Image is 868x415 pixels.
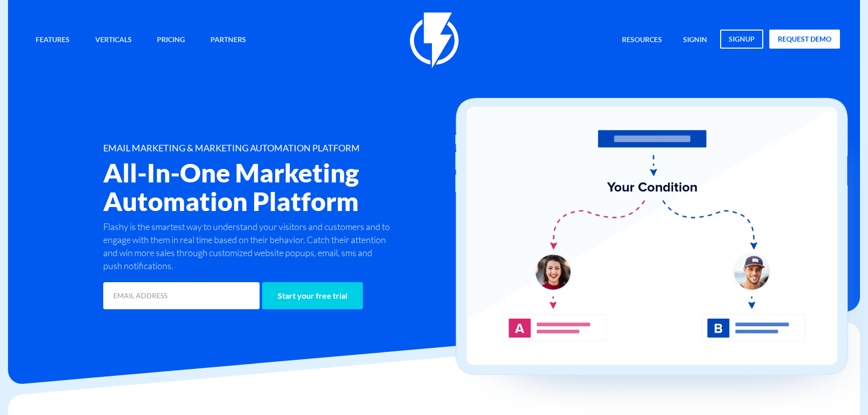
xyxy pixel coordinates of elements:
[262,282,363,309] input: Start your free trial
[149,30,192,51] a: Pricing
[769,30,840,49] a: request demo
[676,30,715,51] a: signin
[720,30,763,49] a: signup
[103,158,494,216] h2: All-In-One Marketing Automation Platform
[614,30,670,51] a: Resources
[203,30,254,51] a: Partners
[103,143,494,153] h1: EMAIL MARKETING & MARKETING AUTOMATION PLATFORM
[88,30,139,51] a: Verticals
[103,221,393,272] p: Flashy is the smartest way to understand your visitors and customers and to engage with them in r...
[28,30,77,51] a: Features
[103,282,260,309] input: EMAIL ADDRESS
